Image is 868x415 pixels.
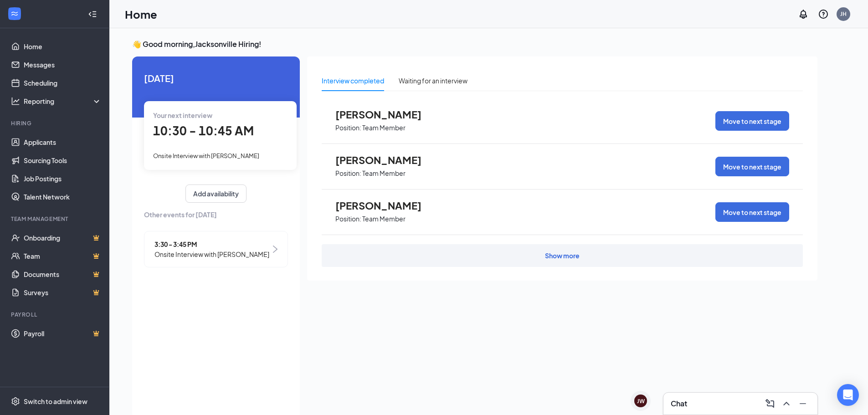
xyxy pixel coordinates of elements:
div: JW [637,397,645,405]
h3: Chat [671,399,687,409]
a: Job Postings [24,169,102,188]
button: Minimize [796,396,810,411]
a: SurveysCrown [24,283,102,302]
h1: Home [125,6,157,22]
p: Team Member [362,123,406,132]
svg: Minimize [797,398,808,409]
a: DocumentsCrown [24,265,102,283]
button: Move to next stage [715,202,789,222]
div: Switch to admin view [24,397,87,406]
a: Scheduling [24,74,102,92]
svg: Collapse [88,10,97,19]
p: Position: [335,215,361,223]
p: Team Member [362,215,406,223]
svg: ComposeMessage [765,398,776,409]
span: Onsite Interview with [PERSON_NAME] [154,249,269,259]
div: Interview completed [322,76,384,86]
p: Position: [335,169,361,178]
h3: 👋 Good morning, Jacksonville Hiring ! [132,39,817,49]
a: Messages [24,56,102,74]
button: ComposeMessage [763,396,777,411]
div: Team Management [11,215,100,223]
p: Team Member [362,169,406,178]
button: Add availability [185,184,247,203]
div: Open Intercom Messenger [837,384,859,406]
span: [PERSON_NAME] [335,154,436,166]
a: Sourcing Tools [24,151,102,169]
svg: QuestionInfo [818,9,829,20]
span: Other events for [DATE] [144,210,288,220]
span: Onsite Interview with [PERSON_NAME] [153,152,259,159]
span: [PERSON_NAME] [335,200,436,211]
span: [PERSON_NAME] [335,108,436,120]
div: Payroll [11,311,100,318]
button: Move to next stage [715,111,789,131]
div: Hiring [11,119,100,127]
svg: WorkstreamLogo [10,9,19,18]
div: Reporting [24,97,102,106]
p: Position: [335,123,361,132]
span: 10:30 - 10:45 AM [153,123,254,138]
svg: Notifications [798,9,809,20]
a: Home [24,37,102,56]
span: 3:30 - 3:45 PM [154,239,269,249]
div: Waiting for an interview [399,76,467,86]
a: OnboardingCrown [24,229,102,247]
svg: Settings [11,397,20,406]
span: [DATE] [144,71,288,85]
div: Show more [545,251,580,260]
button: ChevronUp [779,396,794,411]
button: Move to next stage [715,157,789,176]
svg: Analysis [11,97,20,106]
span: Your next interview [153,111,212,119]
div: JH [840,10,847,18]
a: TeamCrown [24,247,102,265]
a: PayrollCrown [24,324,102,343]
a: Talent Network [24,188,102,206]
a: Applicants [24,133,102,151]
svg: ChevronUp [781,398,792,409]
